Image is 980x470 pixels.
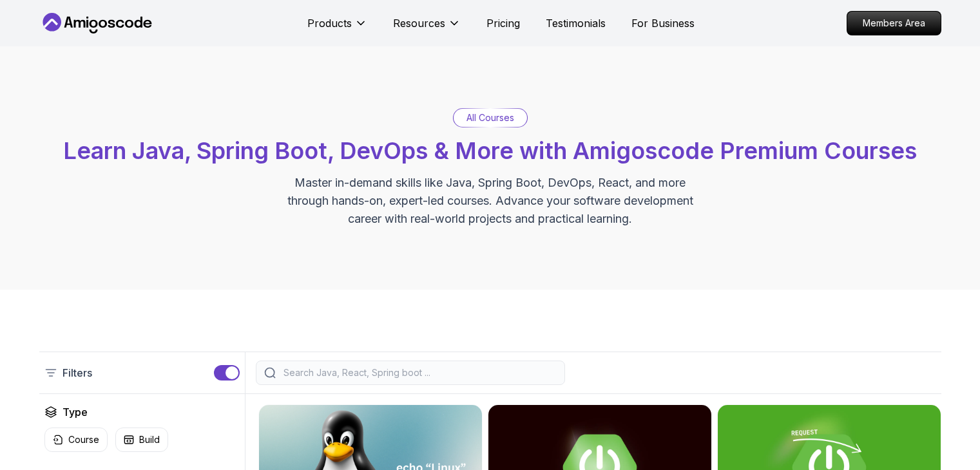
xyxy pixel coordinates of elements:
p: Course [68,433,99,446]
a: Testimonials [546,15,606,31]
p: Products [307,15,352,31]
button: Products [307,15,367,41]
p: Resources [393,15,445,31]
h2: Type [62,404,88,420]
span: Learn Java, Spring Boot, DevOps & More with Amigoscode Premium Courses [63,136,917,165]
input: Search Java, React, Spring boot ... [281,366,557,379]
p: All Courses [466,111,514,124]
p: Build [139,433,160,446]
button: Course [44,428,108,452]
p: Members Area [847,12,941,35]
a: For Business [631,15,695,31]
a: Pricing [486,15,520,31]
p: Filters [62,365,92,381]
button: Resources [393,15,461,41]
a: Members Area [847,11,941,35]
p: Master in-demand skills like Java, Spring Boot, DevOps, React, and more through hands-on, expert-... [274,174,707,228]
button: Build [115,428,168,452]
